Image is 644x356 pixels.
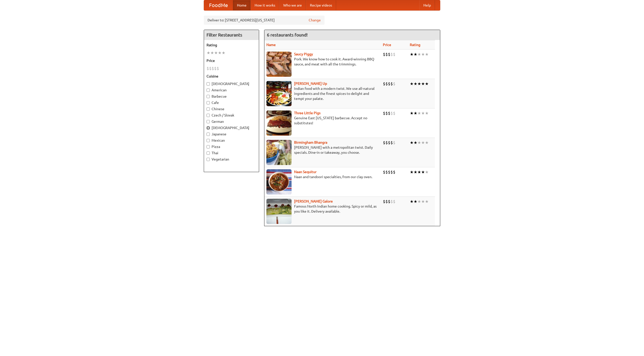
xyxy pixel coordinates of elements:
[385,81,388,87] li: $
[393,169,395,175] li: $
[207,158,210,161] input: Vegetarian
[207,101,210,104] input: Cafe
[266,57,379,67] p: Pork. We know how to cook it. Award-winning BBQ sauce, and meat with all the trimmings.
[417,169,421,175] li: ★
[207,119,256,124] label: German
[207,151,210,155] input: Thai
[207,88,256,93] label: American
[266,52,292,77] img: saucy.jpg
[385,169,388,175] li: $
[207,150,256,155] label: Thai
[294,170,316,174] a: Naan Sequitur
[421,169,425,175] li: ★
[383,52,385,57] li: $
[421,199,425,204] li: ★
[207,89,210,92] input: American
[294,52,313,56] a: Saucy Piggy
[207,66,209,71] li: $
[410,169,414,175] li: ★
[410,52,414,57] li: ★
[383,169,385,175] li: $
[417,140,421,145] li: ★
[414,140,417,145] li: ★
[266,115,379,126] p: Genuine East [US_STATE] barbecue. Accept no substitutes!
[294,140,327,144] a: Birmingham Bhangra
[207,94,256,99] label: Barbecue
[414,169,417,175] li: ★
[410,110,414,116] li: ★
[207,145,210,148] input: Pizza
[388,140,390,145] li: $
[393,140,395,145] li: $
[212,66,214,71] li: $
[425,110,429,116] li: ★
[388,81,390,87] li: $
[207,74,256,79] h5: Cuisine
[294,199,333,203] a: [PERSON_NAME] Galore
[294,111,320,115] a: Three Little Pigs
[385,199,388,204] li: $
[207,114,210,117] input: Czech / Slovak
[425,199,429,204] li: ★
[207,58,256,63] h5: Price
[204,30,259,40] h4: Filter Restaurants
[266,81,292,106] img: curryup.jpg
[419,0,435,10] a: Help
[417,199,421,204] li: ★
[207,126,210,130] input: [DEMOGRAPHIC_DATA]
[388,110,390,116] li: $
[266,204,379,214] p: Famous North Indian home cooking. Spicy or mild, as you like it. Delivery available.
[388,169,390,175] li: $
[207,133,210,136] input: Japanese
[417,81,421,87] li: ★
[414,110,417,116] li: ★
[425,52,429,57] li: ★
[266,174,379,179] p: Naan and tandoori specialties, from our clay oven.
[410,140,414,145] li: ★
[417,110,421,116] li: ★
[266,86,379,101] p: Indian food with a modern twist. We use all-natural ingredients and the finest spices to delight ...
[266,145,379,155] p: [PERSON_NAME] with a metropolitan twist. Daily specials. Dine-in or takeaway, you choose.
[425,81,429,87] li: ★
[421,52,425,57] li: ★
[207,95,210,98] input: Barbecue
[393,81,395,87] li: $
[207,106,256,111] label: Chinese
[383,43,391,47] a: Price
[207,144,256,149] label: Pizza
[393,199,395,204] li: $
[294,82,327,86] b: [PERSON_NAME] Up
[385,140,388,145] li: $
[421,81,425,87] li: ★
[390,52,393,57] li: $
[414,199,417,204] li: ★
[425,140,429,145] li: ★
[266,110,292,136] img: littlepigs.jpg
[207,132,256,137] label: Japanese
[207,50,210,56] li: ★
[207,125,256,130] label: [DEMOGRAPHIC_DATA]
[207,82,210,86] input: [DEMOGRAPHIC_DATA]
[279,0,306,10] a: Who we are
[214,50,218,56] li: ★
[222,50,225,56] li: ★
[267,32,308,37] ng-pluralize: 6 restaurants found!
[204,0,233,10] a: FoodMe
[390,81,393,87] li: $
[266,199,292,224] img: currygalore.jpg
[383,140,385,145] li: $
[251,0,279,10] a: How it works
[207,157,256,162] label: Vegetarian
[383,110,385,116] li: $
[309,18,321,23] a: Change
[233,0,251,10] a: Home
[393,52,395,57] li: $
[421,140,425,145] li: ★
[410,43,420,47] a: Rating
[393,110,395,116] li: $
[425,169,429,175] li: ★
[207,139,210,142] input: Mexican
